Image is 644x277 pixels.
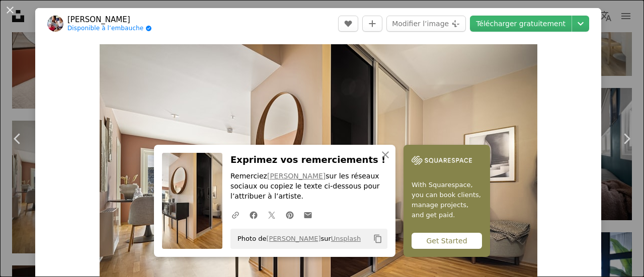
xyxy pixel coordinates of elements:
[281,205,299,225] a: Partagez-lePinterest
[412,233,482,249] div: Get Started
[230,171,387,202] p: Remerciez sur les réseaux sociaux ou copiez le texte ci-dessous pour l’attribuer à l’artiste.
[412,180,482,220] span: With Squarespace, you can book clients, manage projects, and get paid.
[232,231,361,247] span: Photo de sur
[245,205,263,225] a: Partagez-leFacebook
[338,16,358,32] button: J’aime
[470,16,572,32] a: Télécharger gratuitement
[67,25,152,33] a: Disponible à l’embauche
[331,235,361,242] a: Unsplash
[266,235,320,242] a: [PERSON_NAME]
[572,16,589,32] button: Choisissez la taille de téléchargement
[609,90,644,187] a: Suivant
[369,230,386,247] button: Copier dans le presse-papier
[404,145,490,257] a: With Squarespace, you can book clients, manage projects, and get paid.Get Started
[267,172,326,180] a: [PERSON_NAME]
[362,16,382,32] button: Ajouter à la collection
[299,205,317,225] a: Partager par mail
[386,16,466,32] button: Modifier l’image
[412,153,472,168] img: file-1747939142011-51e5cc87e3c9
[67,15,152,25] a: [PERSON_NAME]
[263,205,281,225] a: Partagez-leTwitter
[230,153,387,167] h3: Exprimez vos remerciements !
[47,16,63,32] img: Accéder au profil de Lisa Anna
